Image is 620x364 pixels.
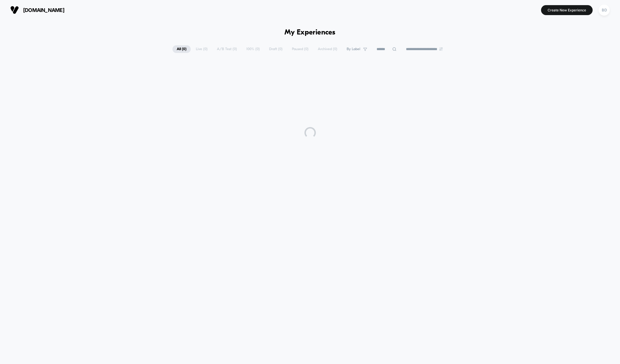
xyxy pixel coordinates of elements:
span: By Label [347,47,360,51]
img: end [439,47,443,51]
span: [DOMAIN_NAME] [23,7,64,13]
button: BD [597,4,611,16]
h1: My Experiences [284,28,336,37]
button: Create New Experience [541,5,593,15]
img: Visually logo [10,6,19,14]
span: All ( 0 ) [172,45,191,53]
button: [DOMAIN_NAME] [9,5,66,15]
div: BD [599,5,610,16]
